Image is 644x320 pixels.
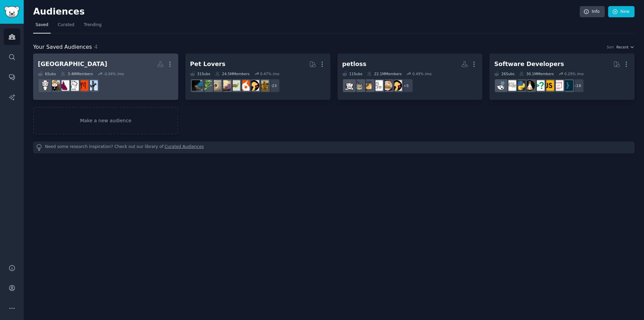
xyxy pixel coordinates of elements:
div: Pet Lovers [190,60,226,68]
div: + 18 [570,79,584,93]
img: MovingToBrisbane [87,80,98,91]
div: + 23 [266,79,280,93]
img: GummySearch logo [4,6,20,18]
img: australia [40,80,50,91]
button: Recent [616,45,635,49]
h2: Audiences [33,6,580,17]
img: Python [515,80,526,91]
div: petloss [342,60,367,68]
div: 31 Sub s [190,71,210,76]
img: CatAdvice [363,80,373,91]
img: brisbane [49,80,60,91]
img: reptiles [192,80,202,91]
img: MadeMeSmile [344,80,354,91]
span: Trending [84,22,101,28]
div: Need some research inspiration? Check out our library of [33,142,635,153]
img: cscareerquestions [534,80,545,91]
div: 3.4M Members [61,71,93,76]
img: BrisbaneFoodies [78,80,88,91]
img: depressionmeals [382,80,392,91]
div: 6 Sub s [38,71,56,76]
a: [GEOGRAPHIC_DATA]6Subs3.4MMembers-0.04% /moMovingToBrisbaneBrisbaneFoodiesBrisbaneSocialqueenslan... [33,54,178,100]
div: Sort [607,45,614,49]
div: 26 Sub s [494,71,514,76]
a: petloss11Subs22.1MMembers0.49% /mo+5PetAdvicedepressionmealsPetsCatAdvicecatsMadeMeSmile [338,54,483,100]
img: dogbreed [258,80,269,91]
img: programming [562,80,573,91]
div: 0.29 % /mo [565,71,584,76]
img: javascript [544,80,554,91]
div: 30.1M Members [519,71,554,76]
img: webdev [553,80,563,91]
a: Software Developers26Subs30.1MMembers0.29% /mo+18programmingwebdevjavascriptcscareerquestionslinu... [489,54,635,100]
img: turtle [230,80,240,91]
a: Curated Audiences [165,144,204,151]
img: leopardgeckos [220,80,231,91]
img: queensland [59,80,69,91]
a: Trending [82,20,104,34]
span: Recent [616,45,628,49]
div: + 5 [399,79,413,93]
span: Curated [58,22,74,28]
div: Software Developers [494,60,564,68]
img: Pets [372,80,383,91]
img: learnpython [506,80,516,91]
div: 22.1M Members [367,71,401,76]
div: [GEOGRAPHIC_DATA] [38,60,107,68]
img: ballpython [211,80,221,91]
img: linux [525,80,535,91]
a: Pet Lovers31Subs24.5MMembers0.47% /mo+23dogbreedPetAdvicecockatielturtleleopardgeckosballpythonhe... [185,54,330,100]
a: New [608,6,635,18]
span: 4 [94,44,98,50]
a: Info [580,6,605,18]
div: 11 Sub s [342,71,363,76]
img: PetAdvice [391,80,402,91]
div: 24.5M Members [215,71,250,76]
span: Your Saved Audiences [33,43,92,51]
img: cockatiel [239,80,250,91]
div: 0.47 % /mo [260,71,279,76]
div: 0.49 % /mo [412,71,432,76]
img: herpetology [201,80,212,91]
div: -0.04 % /mo [103,71,124,76]
img: reactjs [496,80,507,91]
img: PetAdvice [249,80,259,91]
a: Saved [33,20,51,34]
img: BrisbaneSocial [68,80,79,91]
span: Saved [36,22,48,28]
a: Make a new audience [33,107,178,134]
img: cats [353,80,364,91]
a: Curated [55,20,77,34]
